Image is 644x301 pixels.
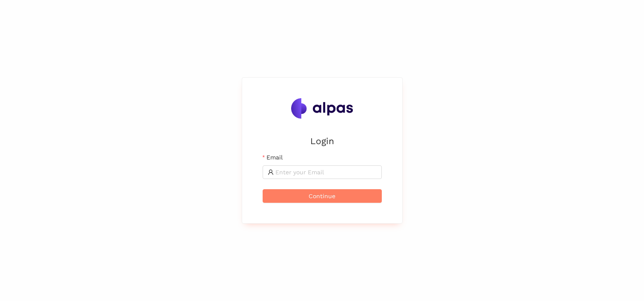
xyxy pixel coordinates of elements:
span: user [268,169,274,175]
span: Continue [309,191,335,201]
input: Email [275,168,377,177]
img: Alpas.ai Logo [291,98,353,119]
label: Email [263,153,283,162]
h2: Login [263,134,382,148]
button: Continue [263,189,382,203]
